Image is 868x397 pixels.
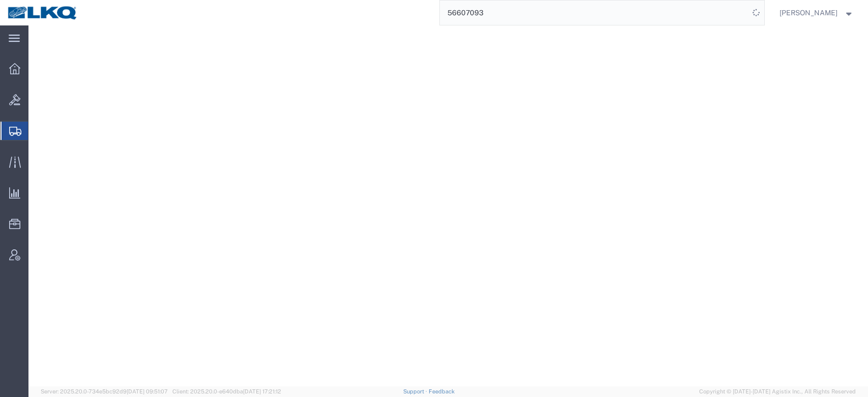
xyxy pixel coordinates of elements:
[7,5,78,20] img: logo
[440,1,749,25] input: Search for shipment number, reference number
[243,388,281,394] span: [DATE] 17:21:12
[41,388,168,394] span: Server: 2025.20.0-734e5bc92d9
[127,388,168,394] span: [DATE] 09:51:07
[780,7,837,18] span: Matt Harvey
[28,25,868,386] iframe: FS Legacy Container
[779,7,854,19] button: [PERSON_NAME]
[429,388,455,394] a: Feedback
[172,388,281,394] span: Client: 2025.20.0-e640dba
[699,387,856,396] span: Copyright © [DATE]-[DATE] Agistix Inc., All Rights Reserved
[403,388,429,394] a: Support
